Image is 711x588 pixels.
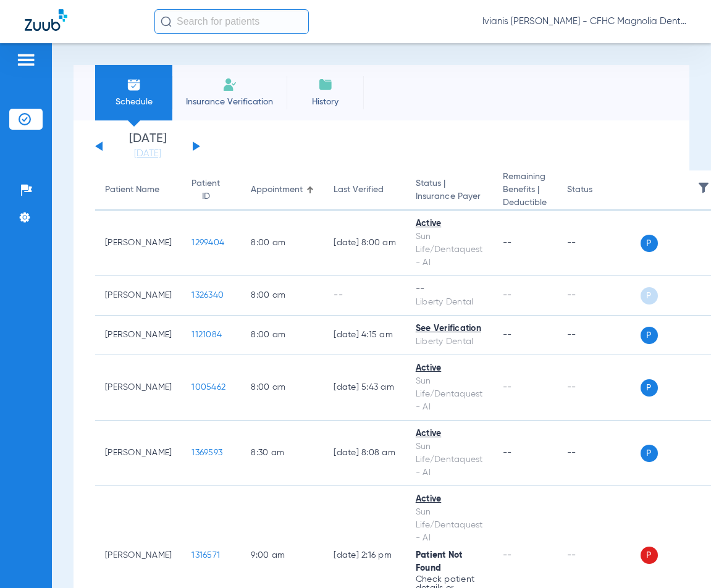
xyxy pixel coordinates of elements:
[222,77,237,92] img: Manual Insurance Verification
[416,190,483,203] span: Insurance Payer
[557,421,641,486] td: --
[251,183,303,196] div: Appointment
[416,493,483,506] div: Active
[482,15,686,28] span: Ivianis [PERSON_NAME] - CFHC Magnolia Dental
[416,427,483,440] div: Active
[334,183,396,196] div: Last Verified
[191,551,220,560] span: 1316571
[334,183,384,196] div: Last Verified
[557,316,641,355] td: --
[416,322,483,335] div: See Verification
[416,230,483,269] div: Sun Life/Dentaquest - AI
[95,316,182,355] td: [PERSON_NAME]
[111,148,185,160] a: [DATE]
[241,421,324,486] td: 8:30 AM
[241,316,324,355] td: 8:00 AM
[182,96,277,108] span: Insurance Verification
[416,283,483,296] div: --
[95,276,182,316] td: [PERSON_NAME]
[503,448,512,457] span: --
[416,375,483,414] div: Sun Life/Dentaquest - AI
[318,77,333,92] img: History
[503,291,512,300] span: --
[641,445,658,462] span: P
[416,296,483,309] div: Liberty Dental
[503,196,547,209] span: Deductible
[557,170,641,211] th: Status
[191,177,220,203] div: Patient ID
[324,355,406,421] td: [DATE] 5:43 AM
[416,551,463,573] span: Patient Not Found
[191,330,222,339] span: 1121084
[161,16,172,27] img: Search Icon
[641,379,658,397] span: P
[416,362,483,375] div: Active
[406,170,493,211] th: Status |
[111,133,185,160] li: [DATE]
[503,383,512,392] span: --
[416,440,483,479] div: Sun Life/Dentaquest - AI
[641,287,658,304] span: P
[697,182,710,194] img: filter.svg
[105,183,172,196] div: Patient Name
[191,448,222,457] span: 1369593
[191,177,231,203] div: Patient ID
[251,183,314,196] div: Appointment
[154,9,309,34] input: Search for patients
[241,211,324,276] td: 8:00 AM
[191,238,224,247] span: 1299404
[324,421,406,486] td: [DATE] 8:08 AM
[104,96,163,108] span: Schedule
[557,211,641,276] td: --
[557,276,641,316] td: --
[25,9,67,31] img: Zuub Logo
[95,211,182,276] td: [PERSON_NAME]
[503,330,512,339] span: --
[503,238,512,247] span: --
[649,529,711,588] iframe: Chat Widget
[641,547,658,564] span: P
[557,355,641,421] td: --
[95,421,182,486] td: [PERSON_NAME]
[95,355,182,421] td: [PERSON_NAME]
[324,316,406,355] td: [DATE] 4:15 AM
[324,276,406,316] td: --
[105,183,159,196] div: Patient Name
[191,383,225,392] span: 1005462
[127,77,141,92] img: Schedule
[241,276,324,316] td: 8:00 AM
[493,170,557,211] th: Remaining Benefits |
[324,211,406,276] td: [DATE] 8:00 AM
[503,551,512,560] span: --
[641,235,658,252] span: P
[416,217,483,230] div: Active
[416,335,483,348] div: Liberty Dental
[191,291,224,300] span: 1326340
[241,355,324,421] td: 8:00 AM
[641,327,658,344] span: P
[16,52,36,67] img: hamburger-icon
[296,96,355,108] span: History
[416,506,483,545] div: Sun Life/Dentaquest - AI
